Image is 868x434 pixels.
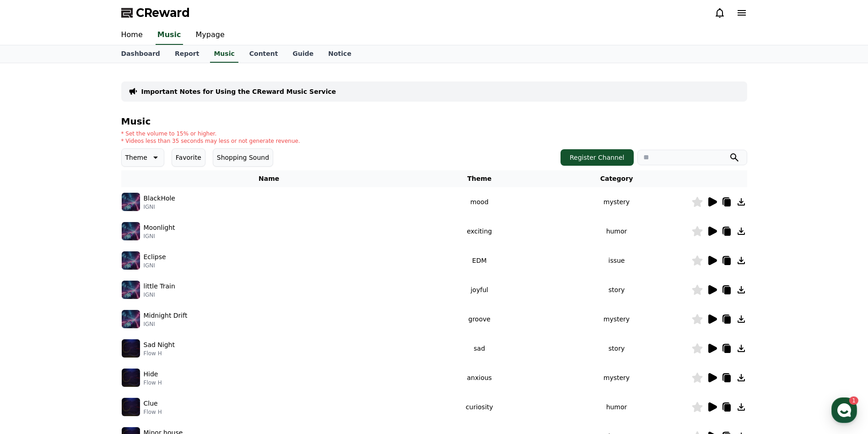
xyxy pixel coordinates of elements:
[144,399,158,408] p: Clue
[542,275,691,304] td: story
[189,26,232,45] a: Mypage
[144,350,175,357] p: Flow H
[121,130,300,137] p: * Set the volume to 15% or higher.
[542,170,691,187] th: Category
[210,45,238,63] a: Music
[144,233,175,240] p: IGNI
[118,290,176,313] a: Settings
[122,369,140,387] img: music
[417,304,542,334] td: groove
[417,275,542,304] td: joyful
[417,246,542,275] td: EDM
[213,148,273,167] button: Shopping Sound
[144,203,175,211] p: IGNI
[136,5,190,20] span: CReward
[121,148,164,167] button: Theme
[144,262,166,269] p: IGNI
[417,363,542,392] td: anxious
[542,246,691,275] td: issue
[121,116,747,126] h4: Music
[144,252,166,262] p: Eclipse
[144,282,175,291] p: little Train
[60,290,118,313] a: 1Messages
[542,304,691,334] td: mystery
[542,187,691,217] td: mystery
[242,45,286,63] a: Content
[141,87,336,96] a: Important Notes for Using the CReward Music Service
[144,223,175,233] p: Moonlight
[542,363,691,392] td: mystery
[417,217,542,246] td: exciting
[135,304,158,311] span: Settings
[417,187,542,217] td: mood
[285,45,321,63] a: Guide
[125,151,147,164] p: Theme
[542,334,691,363] td: story
[122,222,140,240] img: music
[172,148,205,167] button: Favorite
[114,26,150,45] a: Home
[122,281,140,299] img: music
[144,408,162,416] p: Flow H
[561,149,634,166] button: Register Channel
[144,369,158,379] p: Hide
[122,251,140,270] img: music
[122,398,140,416] img: music
[121,170,417,187] th: Name
[144,291,175,298] p: IGNI
[542,392,691,422] td: humor
[167,45,207,63] a: Report
[156,26,183,45] a: Music
[121,5,190,20] a: CReward
[144,340,175,350] p: Sad Night
[93,290,96,297] span: 1
[321,45,359,63] a: Notice
[122,339,140,358] img: music
[144,320,188,328] p: IGNI
[122,193,140,211] img: music
[76,304,103,312] span: Messages
[114,45,167,63] a: Dashboard
[144,379,162,386] p: Flow H
[121,137,300,145] p: * Videos less than 35 seconds may less or not generate revenue.
[417,334,542,363] td: sad
[417,392,542,422] td: curiosity
[3,290,60,313] a: Home
[144,311,188,320] p: Midnight Drift
[23,304,39,311] span: Home
[122,310,140,328] img: music
[542,217,691,246] td: humor
[417,170,542,187] th: Theme
[144,194,175,203] p: BlackHole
